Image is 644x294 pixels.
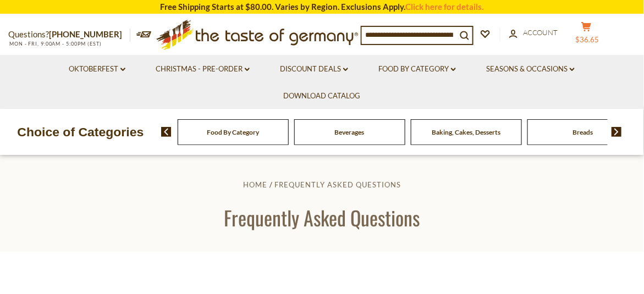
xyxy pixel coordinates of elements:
[49,29,122,39] a: [PHONE_NUMBER]
[156,63,250,75] a: Christmas - PRE-ORDER
[378,63,456,75] a: Food By Category
[274,180,401,189] a: Frequently Asked Questions
[207,128,259,136] a: Food By Category
[280,63,348,75] a: Discount Deals
[570,21,603,49] button: $36.65
[576,35,599,44] span: $36.65
[432,128,500,136] a: Baking, Cakes, Desserts
[69,63,125,75] a: Oktoberfest
[8,41,102,47] span: MON - FRI, 9:00AM - 5:00PM (EST)
[243,180,267,189] a: Home
[283,90,360,102] a: Download Catalog
[486,63,575,75] a: Seasons & Occasions
[161,127,172,137] img: previous arrow
[406,2,484,12] a: Click here for details.
[573,128,593,136] a: Breads
[612,127,622,137] img: next arrow
[509,27,558,39] a: Account
[335,128,365,136] a: Beverages
[523,28,558,37] span: Account
[34,205,610,230] h1: Frequently Asked Questions
[8,27,130,42] p: Questions?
